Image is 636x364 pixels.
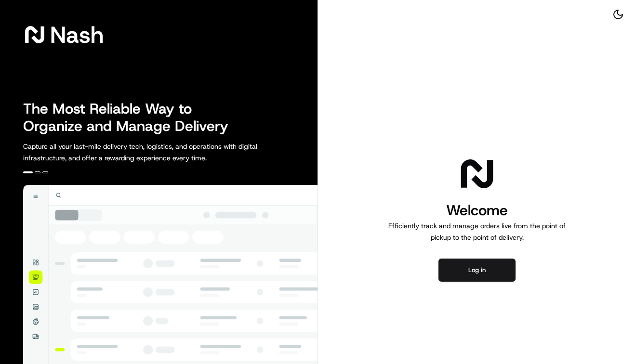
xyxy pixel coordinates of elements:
button: Log in [438,259,516,282]
h1: Welcome [384,201,570,220]
p: Efficiently track and manage orders live from the point of pickup to the point of delivery. [384,220,570,243]
h2: The Most Reliable Way to Organize and Manage Delivery [23,100,239,135]
span: Nash [50,25,104,44]
p: Capture all your last-mile delivery tech, logistics, and operations with digital infrastructure, ... [23,141,301,164]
